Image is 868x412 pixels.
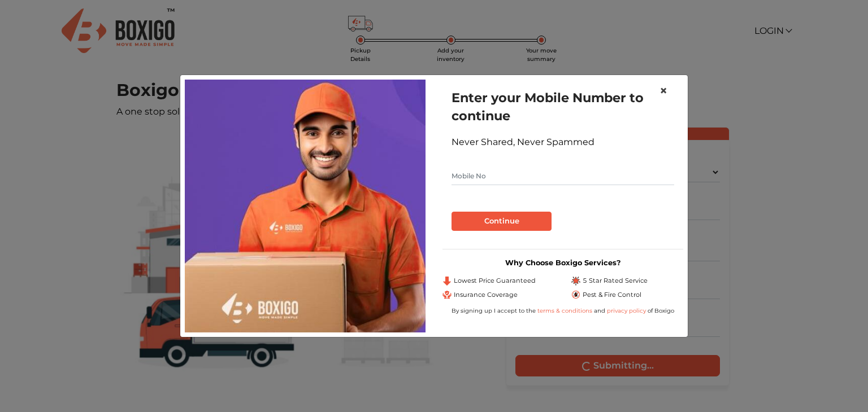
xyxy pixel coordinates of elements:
div: Never Shared, Never Spammed [452,135,674,149]
input: Mobile No [452,167,674,185]
button: Close [650,75,676,107]
div: By signing up I accept to the and of Boxigo [442,306,683,315]
h3: Why Choose Boxigo Services? [442,258,683,267]
span: Insurance Coverage [454,290,518,300]
span: Lowest Price Guaranteed [454,276,536,286]
a: terms & conditions [537,307,594,314]
h1: Enter your Mobile Number to continue [452,89,674,125]
span: × [659,82,667,99]
span: 5 Star Rated Service [583,276,648,286]
button: Continue [452,212,552,231]
a: privacy policy [605,307,648,314]
span: Pest & Fire Control [583,290,641,300]
img: storage-img [185,80,426,332]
